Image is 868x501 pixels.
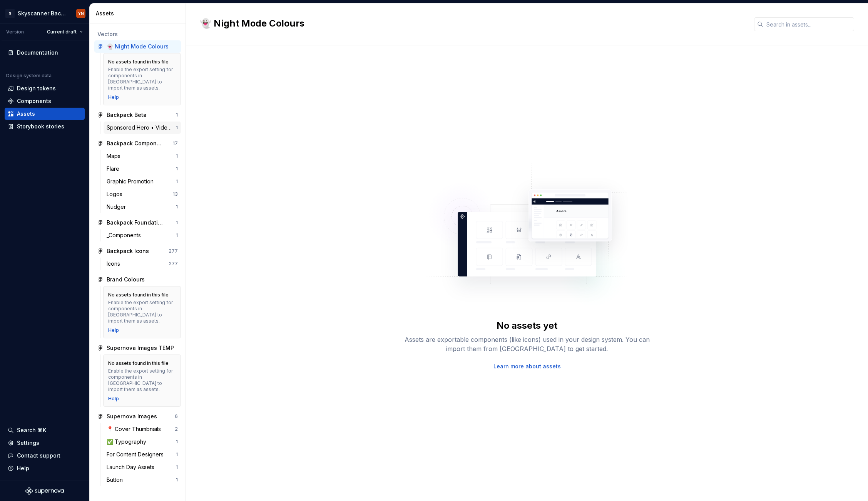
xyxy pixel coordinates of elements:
div: 1 [176,204,178,210]
div: 1 [176,125,178,131]
a: Brand Colours [94,273,181,286]
div: 1 [176,220,178,226]
div: Search ⌘K [17,426,46,434]
a: Logos13 [104,188,181,200]
a: Documentation [5,47,85,59]
div: Skyscanner Backpack [18,10,67,17]
a: Sponsored Hero • Video 🚧1 [104,122,181,134]
div: Graphic Promotion [107,178,157,185]
div: Supernova Images [107,413,157,420]
div: Documentation [17,49,58,57]
div: Backpack Beta [107,111,147,119]
div: 277 [169,261,178,267]
a: Assets [5,108,85,120]
div: 1 [176,112,178,118]
div: 17 [173,140,178,146]
button: Contact support [5,449,85,462]
a: 📍 Cover Thumbnails2 [104,423,181,435]
div: 1 [176,439,178,445]
div: 277 [169,248,178,254]
div: 2 [175,426,178,432]
span: Current draft [47,29,77,35]
div: Contact support [17,452,60,459]
div: No assets found in this file [108,59,169,65]
div: Components [17,97,51,105]
div: Assets [96,10,182,17]
div: Storybook stories [17,123,64,130]
div: Icons [107,260,123,268]
button: Help [5,462,85,474]
a: Icons277 [104,258,181,270]
div: 1 [176,153,178,159]
a: Design tokens [5,82,85,95]
div: 1 [176,451,178,458]
a: Backpack Foundations1 [94,216,181,229]
div: Help [17,464,29,472]
div: No assets found in this file [108,360,169,366]
a: ✅ Typography1 [104,436,181,448]
div: 1 [176,232,178,238]
div: Assets are exportable components (like icons) used in your design system. You can import them fro... [404,335,650,353]
a: Supernova Images TEMP [94,342,181,354]
a: _Components1 [104,229,181,241]
div: Logos [107,190,125,198]
div: Backpack Icons [107,247,149,255]
div: Nudger [107,203,129,211]
h2: 👻 Night Mode Colours [200,17,745,30]
a: Backpack Icons277 [94,245,181,257]
a: Storybook stories [5,120,85,133]
a: Supernova Images6 [94,410,181,423]
div: Assets [17,110,35,118]
div: 1 [176,178,178,185]
a: 👻 Night Mode Colours [94,40,181,53]
a: Graphic Promotion1 [104,175,181,188]
div: Enable the export setting for components in [GEOGRAPHIC_DATA] to import them as assets. [108,67,176,91]
a: Nudger1 [104,201,181,213]
a: Backpack Components17 [94,137,181,150]
div: Launch Day Assets [107,463,157,471]
div: Button [107,476,126,484]
div: Design system data [6,73,52,79]
a: Help [108,94,119,100]
div: 👻 Night Mode Colours [107,43,169,50]
div: 1 [176,477,178,483]
div: _Components [107,231,144,239]
div: YN [78,10,84,17]
a: Launch Day Assets1 [104,461,181,473]
input: Search in assets... [763,17,854,31]
button: Search ⌘K [5,424,85,436]
div: S [5,9,15,18]
div: 6 [175,413,178,419]
div: No assets found in this file [108,292,169,298]
button: Current draft [43,27,86,37]
div: Enable the export setting for components in [GEOGRAPHIC_DATA] to import them as assets. [108,300,176,324]
div: Brand Colours [107,276,145,283]
div: 1 [176,464,178,470]
svg: Supernova Logo [25,487,64,495]
div: Flare [107,165,122,173]
a: Backpack Beta1 [94,109,181,121]
a: Help [108,396,119,402]
div: Version [6,29,24,35]
div: Settings [17,439,39,447]
a: Button1 [104,474,181,486]
div: Vectors [97,30,178,38]
a: For Content Designers1 [104,448,181,461]
div: Enable the export setting for components in [GEOGRAPHIC_DATA] to import them as assets. [108,368,176,393]
div: Backpack Components [107,140,164,147]
div: ✅ Typography [107,438,149,446]
div: Design tokens [17,85,56,92]
div: No assets yet [497,320,557,332]
a: Learn more about assets [493,363,561,370]
a: Help [108,327,119,333]
div: 1 [176,166,178,172]
a: Flare1 [104,163,181,175]
div: Maps [107,152,124,160]
button: SSkyscanner BackpackYN [2,5,88,22]
a: Settings [5,437,85,449]
div: 📍 Cover Thumbnails [107,425,164,433]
